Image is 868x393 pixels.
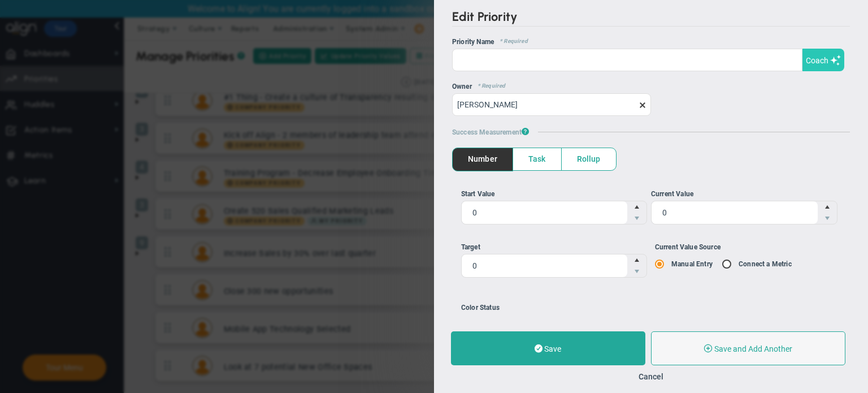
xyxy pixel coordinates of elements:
span: Increase value [627,254,646,266]
h2: Edit Priority [452,9,850,27]
span: Coach [806,56,828,65]
span: Decrease value [818,213,837,224]
span: Increase value [627,201,646,213]
span: Success Measurement [452,127,529,136]
span: clear [651,99,660,110]
div: Owner [452,83,850,90]
button: Save [451,331,645,365]
label: Manual Entry [671,260,713,268]
span: Increase value [818,201,837,213]
span: * Required [494,38,528,46]
input: Start Value [462,201,628,224]
span: Save and Add Another [714,344,792,353]
div: Target [461,242,648,253]
span: Rollup [562,148,616,170]
div: Current Value Source [655,242,841,253]
div: Start Value [461,189,648,200]
span: Save [544,344,561,353]
span: * Required [472,83,506,90]
button: Coach [802,49,844,71]
span: Task [513,148,561,170]
div: Current Value [651,189,837,200]
button: Save and Add Another [651,331,845,365]
input: Current Value [652,201,818,224]
span: Decrease value [627,213,646,224]
button: Cancel [639,372,663,381]
span: Number [453,148,513,170]
div: Priority Name [452,38,850,46]
label: Connect a Metric [739,260,792,268]
input: Search or Invite Team Members [452,93,651,116]
input: Target [462,254,628,277]
span: Decrease value [627,266,646,277]
div: Color Status [461,304,695,312]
